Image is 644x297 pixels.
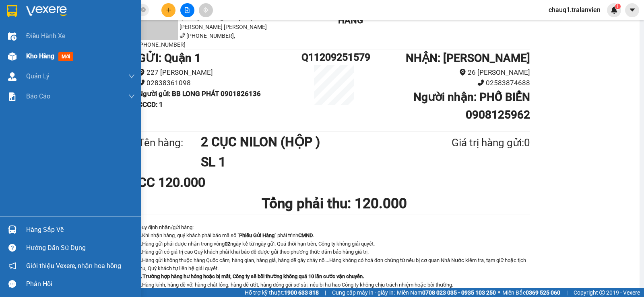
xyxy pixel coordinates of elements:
[166,7,171,13] span: plus
[8,32,17,41] img: warehouse-icon
[180,3,194,17] button: file-add
[245,288,319,297] span: Hỗ trợ kỹ thuật:
[87,10,107,29] img: logo.jpg
[128,73,135,80] span: down
[26,242,135,254] div: Hướng dẫn sử dụng
[397,288,496,297] span: Miền Nam
[10,52,29,90] b: Trà Lan Viên
[26,278,135,290] div: Phản hồi
[26,31,65,41] span: Điều hành xe
[7,5,17,17] img: logo-vxr
[8,72,17,81] img: warehouse-icon
[138,79,145,86] span: phone
[138,240,530,248] p: 2.Hàng gửi phải được nhận trong vòng ngày kể từ ngày gửi. Quá thời hạn trên, Công ty không giải q...
[138,248,530,256] p: 3.Hàng gửi có giá trị cao Quý khách phải khai báo để được gửi theo phương thức đảm bảo hàng giá trị.
[26,71,50,81] span: Quản Lý
[138,69,145,76] span: environment
[68,38,111,48] li: (c) 2017
[367,67,530,78] li: 26 [PERSON_NAME]
[625,3,639,17] button: caret-down
[201,132,413,152] h1: 2 CỤC NILON (HỘP )
[138,78,301,88] li: 02838361098
[566,288,568,297] span: |
[138,231,530,240] p: 1.Khi nhận hàng, quý khách phải báo mã số " " phải trình .
[406,51,530,65] b: NHẬN : [PERSON_NAME]
[138,51,201,65] b: GỬI : Quận 1
[199,3,213,17] button: aim
[138,281,530,289] p: 6.Hàng kính, hàng dễ vỡ, hàng chất lỏng, hàng dễ ướt, hàng đóng gói sơ sài, nếu bị hư hao Công ty...
[542,5,607,15] span: chauq1.tralanvien
[138,172,267,193] div: CC 120.000
[294,1,407,25] b: Trà Lan Viên - Gửi khách hàng
[616,4,619,9] span: 1
[8,280,16,288] span: message
[284,289,319,296] strong: 1900 633 818
[502,288,560,297] span: Miền Bắc
[8,244,16,252] span: question-circle
[615,4,621,9] sup: 1
[301,49,367,65] h1: Q11209251579
[459,69,466,76] span: environment
[26,91,50,101] span: Báo cáo
[161,3,175,17] button: plus
[58,52,73,61] span: mới
[477,79,484,86] span: phone
[8,225,17,234] img: warehouse-icon
[138,14,283,31] li: 227 [PERSON_NAME] Lão, [PERSON_NAME] [PERSON_NAME]
[413,135,530,151] div: Giá trị hàng gửi: 0
[138,273,364,279] strong: 5.Trường hợp hàng hư hỏng hoặc bị mất, Công ty sẽ bồi thường không quá 10 lần cước vận chuyển.
[422,289,496,296] strong: 0708 023 035 - 0935 103 250
[26,224,135,236] div: Hàng sắp về
[138,135,201,151] div: Tên hàng:
[413,90,530,121] b: Người nhận : PHỐ BIỂN 0908125962
[26,52,54,60] span: Kho hàng
[629,6,636,14] span: caret-down
[325,288,326,297] span: |
[138,31,283,49] li: [PHONE_NUMBER], [PHONE_NUMBER]
[184,7,190,13] span: file-add
[239,232,275,238] strong: Phiếu Gửi Hàng
[50,12,80,91] b: Trà Lan Viên - Gửi khách hàng
[203,7,208,13] span: aim
[138,193,530,215] h1: Tổng phải thu: 120.000
[180,33,185,38] span: phone
[138,67,301,78] li: 227 [PERSON_NAME]
[367,78,530,88] li: 02583874688
[8,52,17,61] img: warehouse-icon
[68,31,111,37] b: [DOMAIN_NAME]
[141,6,146,14] span: close-circle
[201,152,413,172] h1: SL 1
[498,291,500,294] span: ⚪️
[138,100,163,109] b: CCCD : 1
[332,288,395,297] span: Cung cấp máy in - giấy in:
[128,93,135,100] span: down
[138,256,530,273] p: 4.Hàng gửi không thuộc hàng Quốc cấm, hàng gian, hàng giả, hàng dễ gây cháy nổ....Hàng không có h...
[611,6,618,14] img: icon-new-feature
[26,261,121,271] span: Giới thiệu Vexere, nhận hoa hồng
[8,262,16,270] span: notification
[8,92,17,101] img: solution-icon
[141,7,146,12] span: close-circle
[225,241,230,247] strong: 02
[298,232,313,238] strong: CMND
[599,290,605,295] span: copyright
[138,90,261,98] b: Người gửi : BB LONG PHÁT 0901826136
[526,289,560,296] strong: 0369 525 060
